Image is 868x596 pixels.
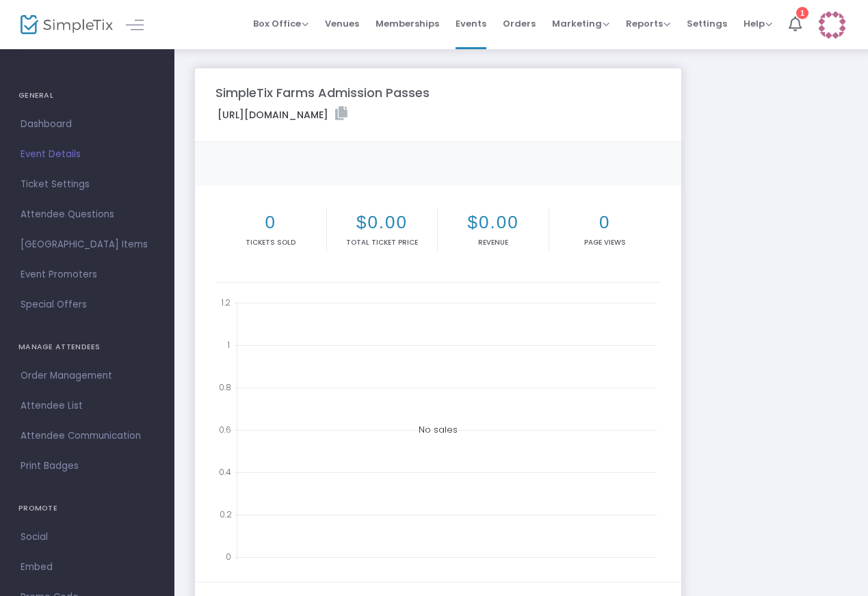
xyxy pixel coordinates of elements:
div: No sales [215,293,661,567]
p: Total Ticket Price [330,237,435,247]
span: Marketing [552,17,609,30]
span: Order Management [21,367,154,385]
span: Print Badges [21,457,154,475]
span: Memberships [376,6,439,41]
p: Tickets sold [218,237,324,247]
span: Settings [687,6,727,41]
h2: 0 [218,212,324,233]
span: [GEOGRAPHIC_DATA] Items [21,236,154,254]
span: Ticket Settings [21,176,154,193]
span: Attendee List [21,397,154,415]
span: Social [21,528,154,546]
span: Help [744,17,772,30]
h4: GENERAL [18,82,156,109]
span: Orders [503,6,536,41]
p: Revenue [440,237,546,247]
span: Box Office [253,17,308,30]
span: Event Promoters [21,266,154,284]
h4: MANAGE ATTENDEES [18,334,156,361]
div: 1 [796,7,808,19]
h4: PROMOTE [18,495,156,522]
span: Attendee Questions [21,206,154,223]
m-panel-title: SimpleTix Farms Admission Passes [215,83,430,102]
span: Special Offers [21,296,154,314]
span: Attendee Communication [21,427,154,445]
span: Embed [21,558,154,576]
span: Events [456,6,486,41]
span: Dashboard [21,116,154,133]
h2: 0 [552,212,658,233]
span: Event Details [21,146,154,163]
p: Page Views [552,237,658,247]
h2: $0.00 [440,212,546,233]
label: [URL][DOMAIN_NAME] [218,107,347,122]
span: Venues [325,6,359,41]
span: Reports [626,17,670,30]
h2: $0.00 [330,212,435,233]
